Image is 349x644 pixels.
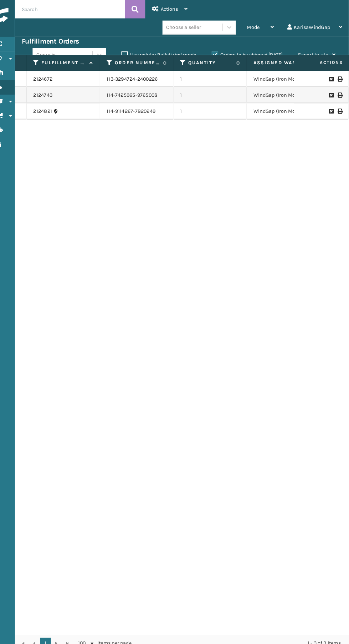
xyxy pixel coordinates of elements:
[288,636,312,641] a: Terms of Use
[107,100,179,116] td: 114-9114267-7820249
[313,636,340,641] a: Privacy Policy
[250,24,262,30] span: Mode
[86,622,97,629] span: 100
[193,58,236,64] label: Quantity
[300,50,329,56] span: Export to .xls
[50,58,93,64] label: Fulfillment Order Id
[329,74,334,79] i: Request to Be Cancelled
[5,8,70,28] img: logo
[179,100,250,116] td: 1
[148,622,341,629] div: 1 - 3 of 3 items
[298,55,348,67] span: Actions
[256,58,307,64] label: Assigned Warehouse
[86,620,138,630] span: items per page
[338,90,342,95] i: Print Label
[45,50,65,57] div: Group by
[250,69,321,85] td: WindGap (Iron Mountain)
[216,50,285,56] label: Orders to be shipped [DATE]
[179,69,250,85] td: 1
[42,73,61,80] a: 2124672
[128,50,201,56] label: Use regular Palletizing mode
[107,69,179,85] td: 113-3294724-2400226
[166,6,183,12] span: Actions
[338,106,342,111] i: Print Label
[250,85,321,100] td: WindGap (Iron Mountain)
[107,85,179,100] td: 114-7425965-9765008
[49,620,60,630] a: 1
[329,106,334,111] i: Request to Be Cancelled
[42,89,61,96] a: 2124743
[250,100,321,116] td: WindGap (Iron Mountain)
[338,74,342,79] i: Print Label
[289,18,343,36] div: KarisaWindGap
[179,85,250,100] td: 1
[33,633,114,644] p: Copyright 2023 [PERSON_NAME]™ v 1.0.191
[288,633,340,644] div: |
[329,90,334,95] i: Request to Be Cancelled
[171,23,205,30] div: Choose a seller
[31,36,87,45] h3: Fulfillment Orders
[122,58,165,64] label: Order Number
[42,105,61,112] a: 2124821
